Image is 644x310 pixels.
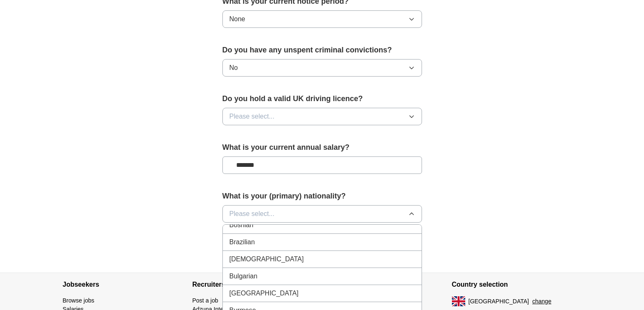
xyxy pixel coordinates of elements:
img: UK flag [452,296,465,306]
span: No [229,63,238,73]
label: What is your (primary) nationality? [222,191,422,202]
span: Please select... [229,209,275,219]
label: Do you have any unspent criminal convictions? [222,45,422,56]
button: change [532,297,551,306]
button: No [222,59,422,77]
span: [GEOGRAPHIC_DATA] [229,288,299,298]
span: Please select... [229,112,275,122]
a: Post a job [192,297,218,304]
button: Please select... [222,205,422,223]
h4: Country selection [452,273,582,296]
label: What is your current annual salary? [222,142,422,153]
span: [GEOGRAPHIC_DATA] [469,297,529,306]
button: None [222,10,422,28]
span: [DEMOGRAPHIC_DATA] [229,254,304,264]
span: Bulgarian [229,271,258,281]
span: Bosnian [229,220,254,230]
button: Please select... [222,108,422,125]
span: None [229,14,245,24]
a: Browse jobs [63,297,94,304]
label: Do you hold a valid UK driving licence? [222,93,422,104]
span: Brazilian [229,237,255,247]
